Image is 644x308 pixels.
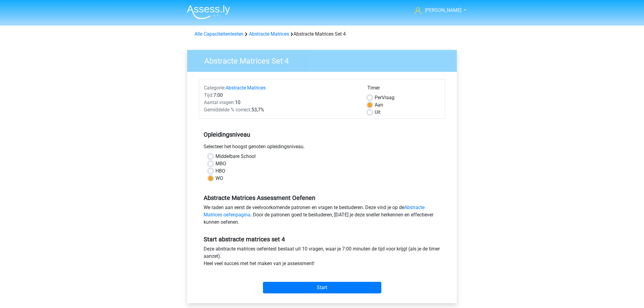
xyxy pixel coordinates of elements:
[215,167,225,175] label: HBO
[204,194,440,201] h5: Abstracte Matrices Assessment Oefenen
[249,31,289,37] a: Abstracte Matrices
[375,94,394,101] label: Vraag
[367,84,440,94] div: Timer
[192,30,452,38] div: Abstracte Matrices Set 4
[187,5,230,19] img: Assessly
[197,54,452,66] h3: Abstracte Matrices Set 4
[204,92,213,98] span: Tijd:
[199,245,445,270] div: Deze abstracte matrices oefentest bestaat uit 10 vragen, waar je 7:00 minuten de tijd voor krijgt...
[199,204,445,228] div: We raden aan eerst de veelvoorkomende patronen en vragen te bestuderen. Deze vind je op de . Door...
[204,100,235,105] span: Aantal vragen:
[194,31,243,37] a: Alle Capaciteitentesten
[215,175,223,182] label: WO
[199,143,445,153] div: Selecteer het hoogst genoten opleidingsniveau.
[226,85,266,91] a: Abstracte Matrices
[199,92,363,99] div: 7:00
[375,109,380,116] label: Uit
[215,160,226,167] label: MBO
[375,95,382,100] span: Per
[375,101,383,109] label: Aan
[425,7,461,13] span: [PERSON_NAME]
[263,282,381,293] input: Start
[199,106,363,114] div: 53,7%
[204,128,440,141] h5: Opleidingsniveau
[215,153,256,160] label: Middelbare School
[412,7,462,14] a: [PERSON_NAME]
[199,99,363,106] div: 10
[204,236,440,243] h5: Start abstracte matrices set 4
[204,107,251,113] span: Gemiddelde % correct:
[204,85,226,91] span: Categorie:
